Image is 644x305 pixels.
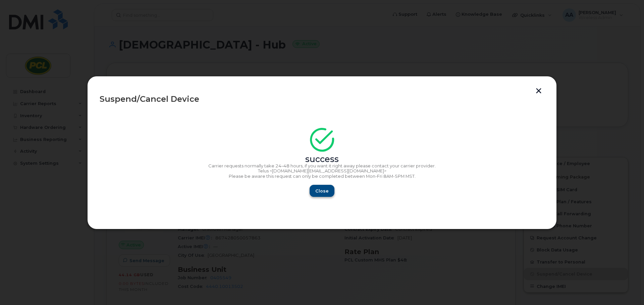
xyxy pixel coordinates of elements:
[100,174,544,179] p: Please be aware this request can only be completed between Mon-Fri 8AM-5PM MST.
[100,168,544,174] p: Telus <[DOMAIN_NAME][EMAIL_ADDRESS][DOMAIN_NAME]>
[100,157,544,162] div: success
[315,188,329,194] span: Close
[310,185,334,197] button: Close
[100,95,544,103] div: Suspend/Cancel Device
[100,163,544,169] p: Carrier requests normally take 24–48 hours, if you want it right away please contact your carrier...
